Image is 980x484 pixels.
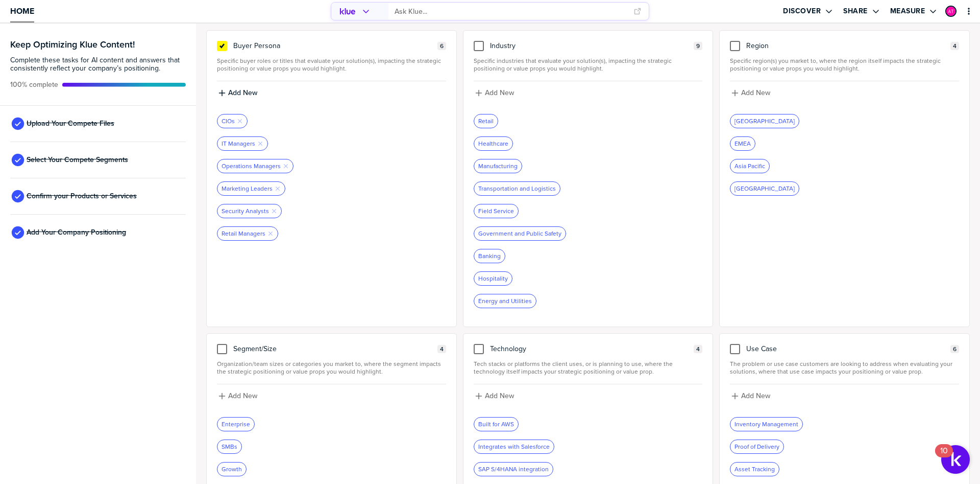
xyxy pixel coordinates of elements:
label: Add New [228,88,257,98]
label: Add New [228,391,257,401]
button: Add New [474,390,703,402]
button: Add New [217,390,446,402]
button: Remove Tag [271,208,277,214]
span: Home [10,7,34,15]
button: Remove Tag [257,141,263,147]
span: Use Case [746,345,777,353]
button: Remove Tag [237,118,243,124]
label: Add New [741,391,770,401]
span: Segment/Size [233,345,277,353]
span: 6 [440,42,444,50]
input: Ask Klue... [395,3,627,20]
button: Add New [217,87,446,99]
span: 6 [953,345,957,353]
label: Share [843,7,868,16]
span: Technology [490,345,526,353]
span: Tech stacks or platforms the client uses, or is planning to use, where the technology itself impa... [474,360,703,376]
label: Add New [741,88,770,98]
img: bd49e27564eeabc6a71395d1f94549fd-sml.png [946,7,955,16]
span: Specific region(s) you market to, where the region itself impacts the strategic positioning or va... [730,57,959,73]
a: Edit Profile [944,5,958,18]
span: Specific industries that evaluate your solution(s), impacting the strategic positioning or value ... [474,57,703,73]
button: Add New [474,87,703,99]
span: Specific buyer roles or titles that evaluate your solution(s), impacting the strategic positionin... [217,57,446,73]
span: Confirm your Products or Services [27,192,137,200]
div: Andrew Todd [945,6,957,17]
button: Add New [730,390,959,402]
span: 9 [696,42,700,50]
label: Add New [485,88,514,98]
button: Open Resource Center, 10 new notifications [941,445,970,474]
span: The problem or use case customers are looking to address when evaluating your solutions, where th... [730,360,959,376]
span: Region [746,42,769,50]
span: Select Your Compete Segments [27,156,128,164]
label: Add New [485,391,514,401]
button: Remove Tag [267,231,274,237]
label: Discover [783,7,821,16]
span: Active [10,81,58,89]
button: Remove Tag [275,186,281,192]
button: Add New [730,87,959,99]
h3: Keep Optimizing Klue Content! [10,40,186,49]
span: Complete these tasks for AI content and answers that consistently reflect your company’s position... [10,56,186,73]
span: Buyer Persona [233,42,280,50]
span: 4 [953,42,957,50]
span: Upload Your Compete Files [27,120,114,128]
span: 4 [440,345,444,353]
span: 4 [696,345,700,353]
div: 10 [940,451,948,464]
span: Add Your Company Positioning [27,228,126,237]
span: Industry [490,42,516,50]
label: Measure [890,7,925,16]
button: Remove Tag [283,163,289,169]
span: Organization/team sizes or categories you market to, where the segment impacts the strategic posi... [217,360,446,376]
